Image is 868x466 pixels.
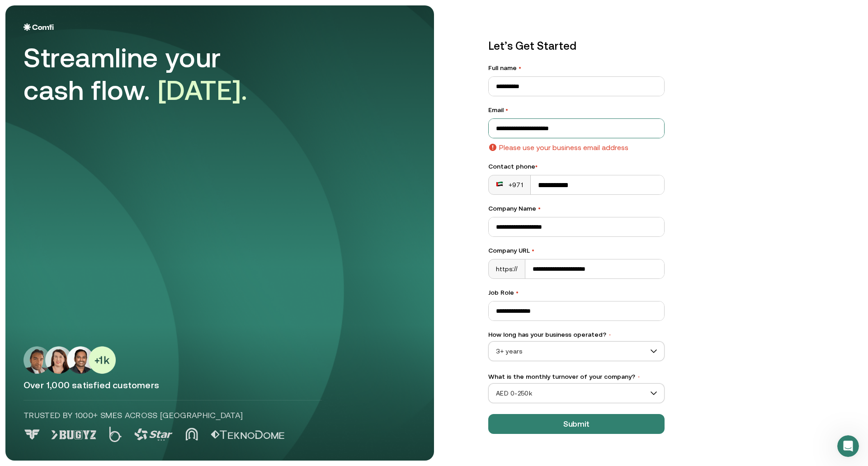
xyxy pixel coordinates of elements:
p: Let’s Get Started [488,38,665,54]
span: • [608,332,612,338]
span: • [519,64,521,71]
div: +971 [496,180,523,189]
div: Streamline your cash flow. [24,42,277,107]
span: AED 0-250k [489,386,664,400]
span: • [532,247,534,254]
p: Trusted by 1000+ SMEs across [GEOGRAPHIC_DATA] [24,410,322,421]
span: • [505,106,508,113]
label: How long has your business operated? [488,330,665,339]
label: Company Name [488,204,665,213]
span: 3+ years [489,344,664,358]
img: Logo 2 [109,427,122,442]
label: Company URL [488,246,665,255]
img: Logo 5 [211,430,284,439]
div: https:// [489,259,525,278]
span: • [538,205,541,212]
span: • [535,163,538,170]
span: • [637,374,641,380]
p: Over 1,000 satisfied customers [24,379,416,391]
label: Full name [488,63,665,73]
label: What is the monthly turnover of your company? [488,372,665,381]
iframe: Intercom live chat [837,435,859,457]
img: Logo [24,24,54,31]
span: [DATE]. [158,75,248,106]
div: Contact phone [488,162,665,171]
img: Logo 4 [185,428,198,441]
label: Job Role [488,288,665,297]
img: Logo 1 [51,430,96,439]
label: Email [488,105,665,115]
img: Logo 3 [134,428,173,441]
p: Please use your business email address [499,142,628,153]
img: Logo 0 [24,429,41,440]
button: Submit [488,414,665,434]
span: • [516,289,519,296]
